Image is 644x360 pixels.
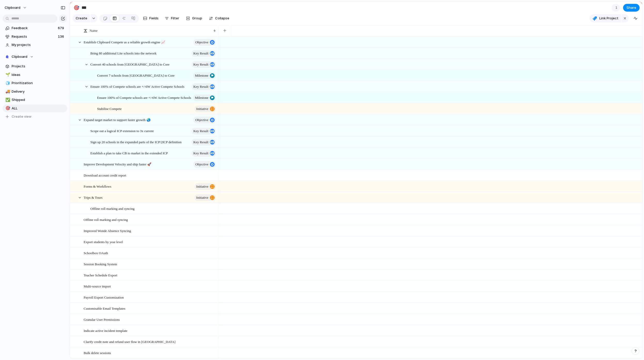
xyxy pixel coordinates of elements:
button: Key result [192,128,216,134]
span: Indicate active incident template [84,327,127,333]
button: Key result [192,83,216,90]
button: Key result [192,139,216,146]
span: Export students by year level [84,239,123,245]
span: Teacher Schedule Export [84,272,117,278]
span: Filter [171,16,179,21]
span: objective [195,116,208,124]
button: objective [193,39,216,46]
span: Offline roll marking and syncing [84,217,128,222]
button: clipboard [2,4,29,12]
button: Milestone [193,94,216,101]
span: Group [192,16,202,21]
span: Payroll Export Customization [84,294,124,300]
span: objective [195,39,208,46]
span: Key result [193,83,208,90]
span: Granular User Permissions [84,316,120,322]
span: Improve Development Velocity and ship faster 🚀 [84,161,151,167]
span: Key result [193,139,208,146]
span: Convert 7 schools from [GEOGRAPHIC_DATA] to Core [97,72,175,78]
span: Customisable Email Templates [84,305,125,311]
button: initiative [194,183,216,190]
span: Bulk delete sessions [84,350,111,356]
span: Key result [193,61,208,68]
div: 🎯 [74,4,79,11]
span: Ensure 100% of Compete schools are +/-6W Active Compete Schools [90,83,184,89]
span: Share [626,5,636,10]
span: 1 [615,5,619,10]
div: 🚚 [5,89,9,94]
span: Milestone [195,72,208,79]
span: Collapse [215,16,229,21]
a: Feedback679 [3,24,67,32]
button: Clipboard [3,53,67,61]
a: 🚚Delivery [3,88,67,95]
span: Clipboard [12,54,27,59]
a: Requests136 [3,33,67,41]
a: Projects [3,62,67,70]
button: Group [183,14,205,22]
button: Share [623,4,640,12]
span: Milestone [195,94,208,101]
a: ✅Shipped [3,96,67,104]
button: 🎯 [72,4,81,12]
span: Expand target market to support faster growth 🌏 [84,117,151,123]
span: initiative [196,183,208,190]
span: Bring 80 additional Lite schools into the network [90,50,156,56]
span: Name [90,28,98,33]
a: My projects [3,41,67,49]
span: Stabilise Compete [97,106,122,111]
span: Requests [12,34,56,39]
button: Milestone [193,72,216,79]
span: Ideas [12,72,65,77]
span: Key result [193,150,208,157]
button: initiative [194,106,216,112]
button: objective [193,117,216,123]
a: 🧊Prioritization [3,79,67,87]
button: Create [73,14,90,22]
div: 🌱 [5,72,9,78]
span: Session Booking System [84,261,117,267]
button: Key result [192,61,216,68]
span: Link Project [599,16,618,21]
div: 🎯 [5,105,9,111]
span: ALL [12,106,65,111]
button: Fields [141,14,161,22]
span: initiative [196,194,208,201]
span: Clarify credit note and refund user flow in [GEOGRAPHIC_DATA] [84,339,176,345]
button: objective [193,161,216,168]
div: 🧊 [5,80,9,86]
a: 🎯ALL [3,105,67,112]
span: Establish a plan to take CB to market in the extended ICP [90,150,168,156]
button: 🧊 [5,81,10,86]
span: 679 [58,26,65,31]
span: Shipped [12,97,65,102]
button: Collapse [207,14,231,22]
button: 🌱 [5,72,10,77]
button: Key result [192,150,216,157]
a: 🌱Ideas [3,71,67,79]
span: Fields [149,16,159,21]
span: Convert 40 schools from [GEOGRAPHIC_DATA] to Core [90,61,170,67]
button: Key result [192,50,216,57]
span: Improved Wonde Absence Syncing [84,228,131,234]
button: Create view [3,113,67,121]
span: clipboard [5,5,20,10]
span: Create [76,16,87,21]
span: Create view [12,114,32,119]
button: initiative [194,194,216,201]
span: Multi-source import [84,283,111,289]
button: ✅ [5,97,10,102]
span: Key result [193,127,208,135]
span: objective [195,161,208,168]
button: 🚚 [5,89,10,94]
span: Prioritization [12,81,65,86]
span: Offline roll marking and syncing [90,205,135,211]
span: Download account credit report [84,172,126,178]
button: Link Project [590,14,621,22]
span: 136 [58,34,65,39]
